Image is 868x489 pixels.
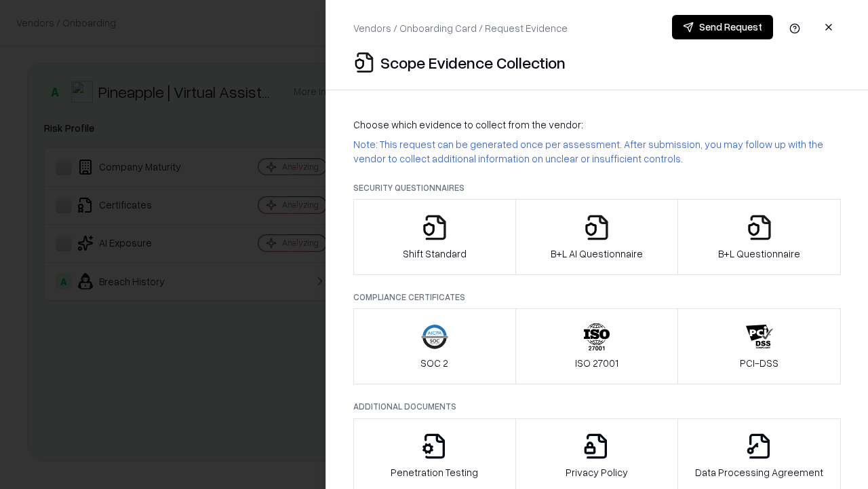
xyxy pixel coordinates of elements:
p: Security Questionnaires [353,182,841,194]
p: B+L AI Questionnaire [551,247,643,261]
p: PCI-DSS [740,356,778,370]
button: Send Request [672,15,773,39]
p: Scope Evidence Collection [380,52,566,73]
p: Vendors / Onboarding Card / Request Evidence [353,21,568,35]
p: Additional Documents [353,401,841,412]
p: Privacy Policy [566,465,628,479]
button: PCI-DSS [677,308,841,384]
p: Choose which evidence to collect from the vendor: [353,117,841,132]
p: Note: This request can be generated once per assessment. After submission, you may follow up with... [353,137,841,166]
p: Data Processing Agreement [695,465,823,479]
p: Penetration Testing [391,465,478,479]
p: Compliance Certificates [353,291,841,303]
button: ISO 27001 [515,308,679,384]
p: SOC 2 [420,356,448,370]
p: Shift Standard [403,247,467,261]
button: B+L Questionnaire [677,199,841,275]
button: B+L AI Questionnaire [515,199,679,275]
p: B+L Questionnaire [718,247,800,261]
button: Shift Standard [353,199,516,275]
button: SOC 2 [353,308,516,384]
p: ISO 27001 [575,356,618,370]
